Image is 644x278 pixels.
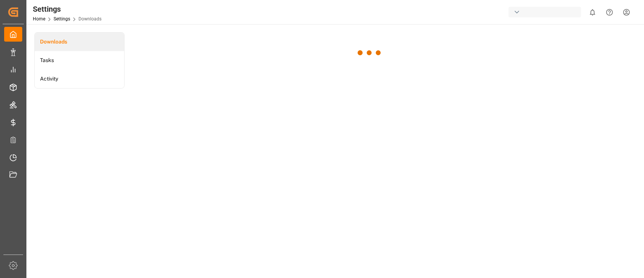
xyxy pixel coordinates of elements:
[584,4,601,21] button: show 0 new notifications
[33,3,101,15] div: Settings
[33,16,45,22] a: Home
[35,70,124,88] a: Activity
[54,16,70,22] a: Settings
[601,4,618,21] button: Help Center
[35,51,124,70] a: Tasks
[35,33,124,51] a: Downloads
